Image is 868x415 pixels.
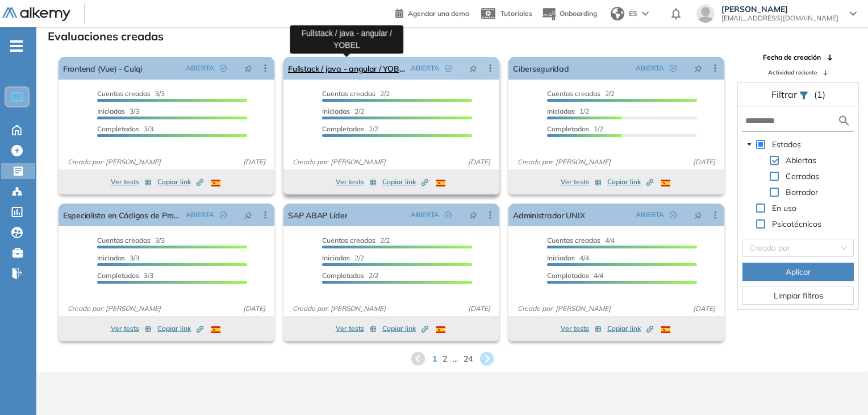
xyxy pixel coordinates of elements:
span: [EMAIL_ADDRESS][DOMAIN_NAME] [721,14,838,23]
span: 3/3 [97,254,139,262]
span: 2/2 [547,89,615,98]
span: Psicotécnicos [772,219,821,229]
span: ABIERTA [636,210,664,220]
span: Cuentas creadas [322,89,375,98]
span: En uso [770,201,799,215]
span: Cuentas creadas [547,236,600,244]
span: ... [453,353,458,365]
span: Creado por: [PERSON_NAME] [288,157,390,167]
span: check-circle [670,65,677,72]
span: check-circle [220,211,227,218]
span: Completados [547,271,589,280]
span: 3/3 [97,236,165,244]
button: Copiar link [607,322,653,335]
button: Aplicar [742,263,854,281]
button: pushpin [461,206,486,224]
span: [DATE] [464,157,495,167]
button: Copiar link [382,322,428,335]
div: Fullstack / java - angular / YOBEL [290,25,403,53]
span: 3/3 [97,89,165,98]
span: Tutoriales [500,9,532,18]
button: pushpin [236,59,261,77]
img: ESP [211,326,220,333]
span: Copiar link [607,323,653,334]
span: 2/2 [322,236,390,244]
span: Creado por: [PERSON_NAME] [63,157,165,167]
span: Copiar link [157,177,203,187]
span: caret-down [746,142,752,147]
span: [DATE] [239,304,270,314]
span: 2/2 [322,107,364,115]
a: Especialista en Códigos de Proveedores y Clientes [63,204,181,226]
span: Creado por: [PERSON_NAME] [513,304,615,314]
span: pushpin [244,64,252,73]
span: Creado por: [PERSON_NAME] [513,157,615,167]
span: Cerradas [783,169,821,183]
a: Ciberseguridad [513,57,569,80]
span: check-circle [445,211,452,218]
span: 2 [443,353,447,365]
button: Ver tests [336,322,377,335]
span: 3/3 [97,107,139,115]
span: Copiar link [607,177,653,187]
button: Ver tests [561,175,602,189]
a: Frontend (Vue) - Culqi [63,57,142,80]
span: Onboarding [560,9,597,18]
span: ABIERTA [186,63,214,73]
span: Estados [772,139,801,150]
span: Iniciadas [322,107,350,115]
span: [DATE] [239,157,270,167]
span: Cuentas creadas [547,89,600,98]
span: Creado por: [PERSON_NAME] [63,304,165,314]
img: world [611,7,624,20]
button: Ver tests [111,175,152,189]
span: pushpin [244,210,252,219]
a: Administrador UNIX [513,204,585,226]
button: pushpin [686,59,711,77]
span: 1/2 [547,107,589,115]
span: Iniciadas [547,107,575,115]
button: Copiar link [157,175,203,189]
span: 1 [432,353,437,365]
span: [DATE] [688,157,720,167]
span: Cuentas creadas [97,89,151,98]
i: - [10,45,23,47]
span: Cuentas creadas [97,236,151,244]
button: Ver tests [336,175,377,189]
span: 2/2 [322,254,364,262]
span: pushpin [469,64,477,73]
button: Copiar link [157,322,203,335]
span: Completados [547,125,589,133]
button: Copiar link [607,175,653,189]
img: ESP [661,180,670,186]
button: pushpin [461,59,486,77]
span: ABIERTA [636,63,664,73]
span: Aplicar [786,265,811,278]
span: Abiertas [786,155,816,165]
button: Copiar link [382,175,428,189]
span: ABIERTA [411,210,439,220]
img: Logo [2,7,70,22]
span: Cuentas creadas [322,236,375,244]
span: Estados [770,138,803,151]
a: SAP ABAP Líder [288,204,347,226]
span: Agendar una demo [408,9,469,18]
span: 3/3 [97,271,153,280]
span: Fecha de creación [763,52,821,63]
span: pushpin [694,64,702,73]
span: 2/2 [322,89,390,98]
button: Onboarding [541,2,597,26]
span: [DATE] [688,304,720,314]
span: Copiar link [157,323,203,334]
span: Filtrar [771,89,799,100]
span: 4/4 [547,236,615,244]
span: Iniciadas [547,254,575,262]
span: 1/2 [547,125,603,133]
button: Ver tests [561,322,602,335]
img: ESP [436,326,445,333]
span: [PERSON_NAME] [721,5,838,14]
a: Agendar una demo [395,6,469,19]
span: Iniciadas [97,254,125,262]
span: Psicotécnicos [770,217,824,231]
h3: Evaluaciones creadas [48,30,164,43]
